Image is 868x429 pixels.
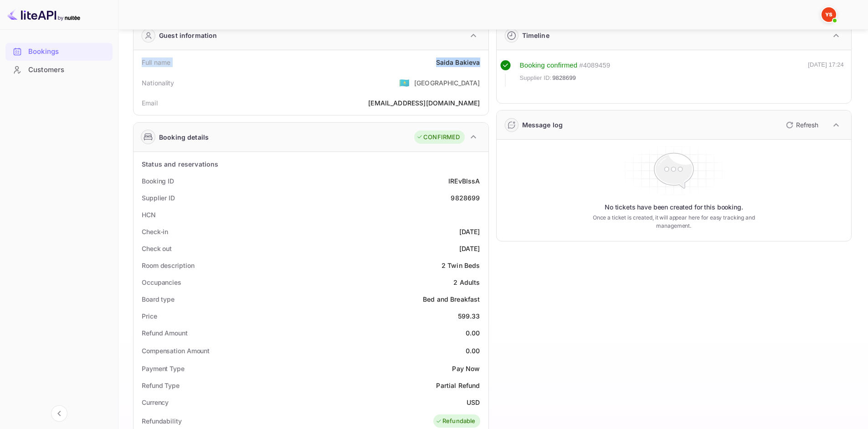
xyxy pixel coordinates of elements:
div: Booking details [159,132,209,142]
p: Refresh [796,120,818,130]
div: Message log [522,120,563,130]
div: Saida Bakieva [436,58,480,67]
div: IREvBlssA [448,176,480,186]
div: CONFIRMED [416,133,460,142]
div: Pay Now [452,364,480,373]
div: Nationality [142,78,175,88]
span: Supplier ID: [520,73,552,83]
div: 0.00 [466,328,480,338]
div: Bookings [5,43,113,61]
div: Bookings [28,47,108,57]
div: [DATE] 17:24 [808,60,844,87]
div: 9828699 [451,193,480,203]
span: 9828699 [552,73,576,83]
div: Room description [142,261,194,270]
p: No tickets have been created for this booking. [605,203,743,212]
div: HCN [142,210,156,220]
div: 0.00 [466,346,480,356]
a: Customers [5,61,113,78]
div: Board type [142,294,175,304]
p: Once a ticket is created, it will appear here for easy tracking and management. [578,214,769,230]
div: Occupancies [142,277,181,287]
div: Compensation Amount [142,346,210,356]
div: 2 Adults [453,277,480,287]
div: Check out [142,244,172,253]
div: [GEOGRAPHIC_DATA] [414,78,480,88]
div: Check-in [142,227,168,236]
button: Collapse navigation [51,405,67,422]
div: USD [467,398,480,407]
div: Payment Type [142,364,185,373]
div: Status and reservations [142,159,218,169]
div: [EMAIL_ADDRESS][DOMAIN_NAME] [368,98,480,108]
div: Refundable [436,417,476,426]
div: 2 Twin Beds [442,261,480,270]
div: Guest information [159,31,217,40]
div: # 4089459 [579,60,610,71]
div: Email [142,98,158,108]
div: Supplier ID [142,193,175,203]
div: Currency [142,398,169,407]
div: Timeline [522,31,550,40]
a: Bookings [5,43,113,60]
div: 599.33 [458,311,480,321]
img: LiteAPI logo [7,7,80,22]
div: Booking confirmed [520,60,578,71]
div: Refundability [142,416,182,426]
div: Refund Type [142,381,180,390]
button: Refresh [781,118,822,132]
div: Price [142,311,157,321]
div: Customers [5,61,113,79]
div: Partial Refund [436,381,480,390]
div: Customers [28,65,108,75]
div: [DATE] [459,227,480,236]
div: Refund Amount [142,328,188,338]
div: Booking ID [142,176,174,186]
img: Yandex Support [822,7,836,22]
div: Full name [142,58,170,67]
div: Bed and Breakfast [423,294,480,304]
span: United States [399,74,410,91]
div: [DATE] [459,244,480,253]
